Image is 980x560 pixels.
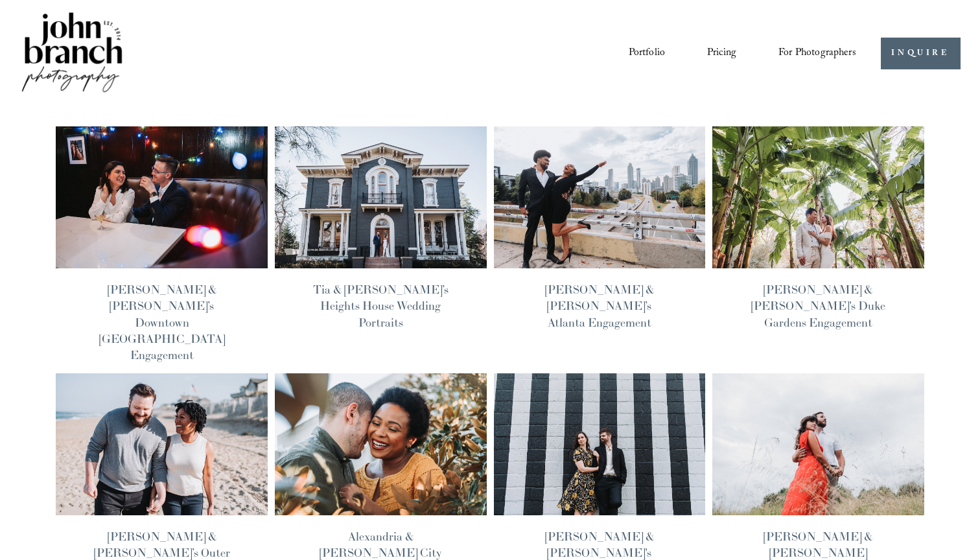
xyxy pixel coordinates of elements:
[274,373,487,516] img: Alexandria &amp; Ahmed's City Market Engagement
[629,42,665,64] a: Portfolio
[711,126,925,269] img: Francesca &amp; George's Duke Gardens Engagement
[711,373,925,516] img: Samantha &amp; Ryan's NC Museum of Art Engagement
[55,126,269,269] img: Lorena &amp; Tom’s Downtown Durham Engagement
[751,282,885,329] a: [PERSON_NAME] & [PERSON_NAME]'s Duke Gardens Engagement
[19,10,124,97] img: John Branch IV Photography
[493,126,706,269] img: Shakira &amp; Shawn’s Atlanta Engagement
[545,282,654,329] a: [PERSON_NAME] & [PERSON_NAME]’s Atlanta Engagement
[778,42,856,64] a: folder dropdown
[55,373,269,516] img: Lauren &amp; Ian’s Outer Banks Engagement
[99,282,225,362] a: [PERSON_NAME] & [PERSON_NAME]’s Downtown [GEOGRAPHIC_DATA] Engagement
[274,126,487,269] img: Tia &amp; Obinna’s Heights House Wedding Portraits
[707,42,736,64] a: Pricing
[881,38,961,69] a: INQUIRE
[493,373,706,516] img: Adrienne &amp; Michael's Goldsboro Engagement
[778,43,856,64] span: For Photographers
[313,282,449,329] a: Tia & [PERSON_NAME]’s Heights House Wedding Portraits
